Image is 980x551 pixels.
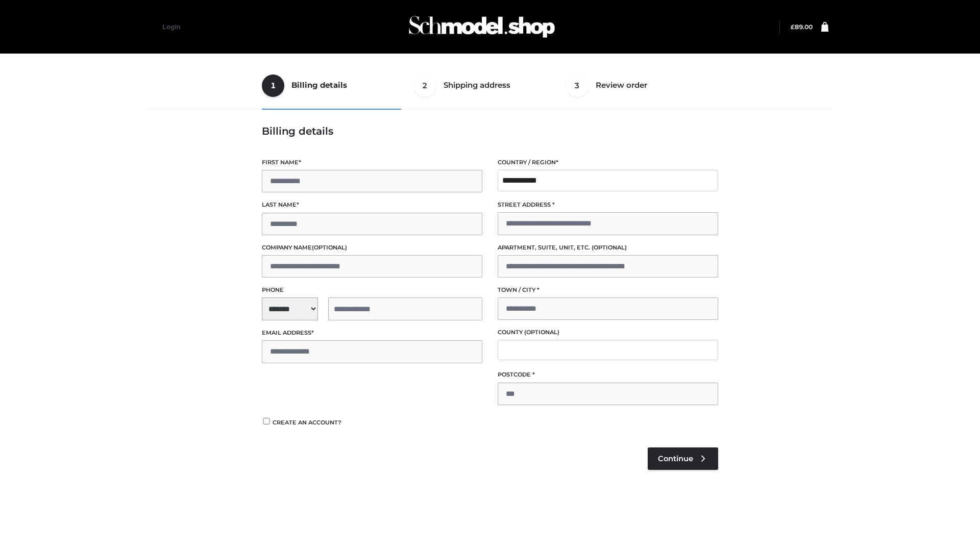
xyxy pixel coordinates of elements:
bdi: 89.00 [791,23,813,31]
label: First name [262,158,482,167]
label: Email address [262,328,482,338]
span: Continue [658,454,693,463]
label: Town / City [498,285,718,295]
span: (optional) [592,244,627,251]
a: Login [162,23,180,31]
a: Continue [648,447,718,470]
label: Country / Region [498,158,718,167]
span: £ [791,23,795,31]
span: (optional) [524,329,559,336]
input: Create an account? [262,418,271,424]
img: Schmodel Admin 964 [405,7,558,47]
label: Postcode [498,370,718,380]
label: Last name [262,200,482,210]
label: Street address [498,200,718,210]
span: (optional) [312,244,347,251]
label: Company name [262,243,482,253]
h3: Billing details [262,125,718,137]
a: £89.00 [791,23,813,31]
label: Phone [262,285,482,295]
label: Apartment, suite, unit, etc. [498,243,718,253]
label: County [498,328,718,337]
span: Create an account? [273,419,341,426]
